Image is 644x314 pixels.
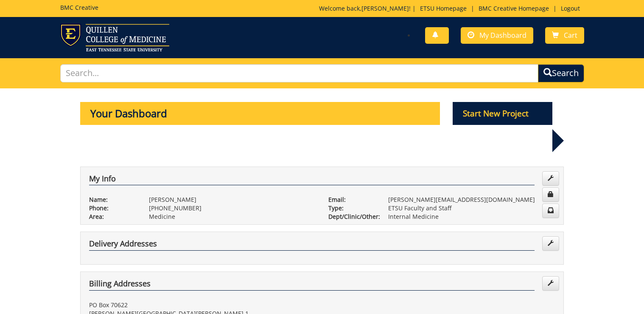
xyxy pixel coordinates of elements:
[149,195,316,204] p: [PERSON_NAME]
[461,27,533,44] a: My Dashboard
[328,204,375,212] p: Type:
[89,240,535,251] h4: Delivery Addresses
[89,280,535,291] h4: Billing Addresses
[538,64,584,82] button: Search
[80,102,440,125] p: Your Dashboard
[89,204,136,212] p: Phone:
[453,102,553,125] p: Start New Project
[557,4,584,12] a: Logout
[453,110,553,118] a: Start New Project
[542,171,559,186] a: Edit Info
[388,204,555,212] p: ETSU Faculty and Staff
[388,195,555,204] p: [PERSON_NAME][EMAIL_ADDRESS][DOMAIN_NAME]
[149,212,316,221] p: Medicine
[89,175,535,186] h4: My Info
[89,301,316,309] p: PO Box 70622
[479,31,526,40] span: My Dashboard
[542,236,559,251] a: Edit Addresses
[328,212,375,221] p: Dept/Clinic/Other:
[319,4,584,13] p: Welcome back, ! | | |
[60,64,538,82] input: Search...
[328,195,375,204] p: Email:
[564,31,577,40] span: Cart
[542,204,559,218] a: Change Communication Preferences
[542,187,559,202] a: Change Password
[60,4,98,11] h5: BMC Creative
[89,195,136,204] p: Name:
[361,4,409,12] a: [PERSON_NAME]
[545,27,584,44] a: Cart
[149,204,316,212] p: [PHONE_NUMBER]
[388,212,555,221] p: Internal Medicine
[60,24,169,51] img: ETSU logo
[542,276,559,291] a: Edit Addresses
[89,212,136,221] p: Area:
[416,4,471,12] a: ETSU Homepage
[474,4,553,12] a: BMC Creative Homepage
